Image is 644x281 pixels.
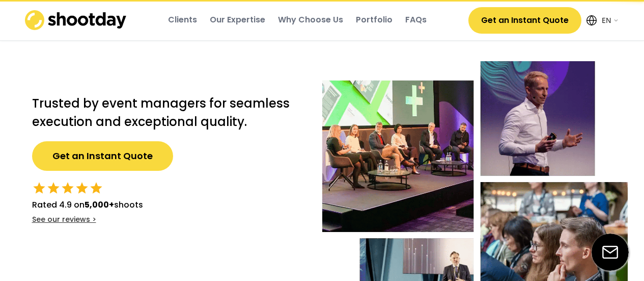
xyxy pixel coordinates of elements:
button: star [75,181,89,195]
div: Rated 4.9 on shoots [32,199,143,211]
div: Why Choose Us [278,14,343,25]
div: FAQs [405,14,427,25]
img: shootday_logo.png [25,10,127,30]
button: star [46,181,61,195]
button: Get an Instant Quote [468,7,581,34]
div: Clients [168,14,197,25]
button: Get an Instant Quote [32,141,173,171]
div: See our reviews > [32,215,96,225]
div: Portfolio [356,14,393,25]
strong: 5,000+ [85,199,114,211]
button: star [61,181,75,195]
img: email-icon%20%281%29.svg [592,234,629,271]
button: star [89,181,103,195]
div: Our Expertise [210,14,265,25]
button: star [32,181,46,195]
img: Icon%20feather-globe%20%281%29.svg [586,15,597,25]
h2: Trusted by event managers for seamless execution and exceptional quality. [32,94,302,131]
